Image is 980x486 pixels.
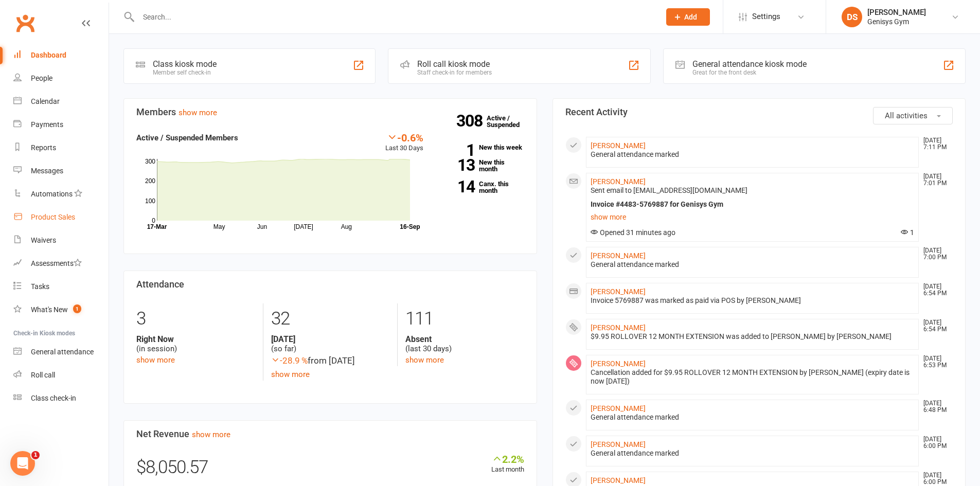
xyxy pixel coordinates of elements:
[487,107,532,136] a: 308Active / Suspended
[13,183,109,206] a: Automations
[192,430,230,439] a: show more
[13,364,109,387] a: Roll call
[591,476,646,484] a: [PERSON_NAME]
[918,355,952,369] time: [DATE] 6:53 PM
[885,111,928,120] span: All activities
[136,133,238,142] strong: Active / Suspended Members
[271,370,310,379] a: show more
[439,142,475,158] strong: 1
[136,107,524,117] h3: Members
[439,144,524,151] a: 1New this week
[591,296,915,305] div: Invoice 5769887 was marked as paid via POS by [PERSON_NAME]
[752,5,780,28] span: Settings
[271,334,389,354] div: (so far)
[591,359,646,368] a: [PERSON_NAME]
[73,304,81,313] span: 1
[13,90,109,113] a: Calendar
[13,387,109,410] a: Class kiosk mode
[271,334,389,344] strong: [DATE]
[405,334,524,344] strong: Absent
[591,210,915,224] a: show more
[13,298,109,321] a: What's New1
[13,67,109,90] a: People
[271,355,308,366] span: -28.9 %
[873,107,953,124] button: All activities
[692,59,807,69] div: General attendance kiosk mode
[591,368,915,386] div: Cancellation added for $9.95 ROLLOVER 12 MONTH EXTENSION by [PERSON_NAME] (expiry date is now [DA...
[591,440,646,448] a: [PERSON_NAME]
[591,251,646,260] a: [PERSON_NAME]
[439,159,524,172] a: 13New this month
[591,413,915,422] div: General attendance marked
[901,228,914,237] span: 1
[591,200,915,209] div: Invoice #4483-5769887 for Genisys Gym
[13,136,109,159] a: Reports
[31,167,63,175] div: Messages
[13,229,109,252] a: Waivers
[591,332,915,341] div: $9.95 ROLLOVER 12 MONTH EXTENSION was added to [PERSON_NAME] by [PERSON_NAME]
[31,51,66,59] div: Dashboard
[136,355,175,365] a: show more
[591,260,915,269] div: General attendance marked
[591,150,915,159] div: General attendance marked
[918,173,952,187] time: [DATE] 7:01 PM
[31,394,76,402] div: Class check-in
[918,283,952,297] time: [DATE] 6:54 PM
[31,305,68,314] div: What's New
[591,186,747,194] span: Sent email to [EMAIL_ADDRESS][DOMAIN_NAME]
[31,259,82,267] div: Assessments
[31,97,60,105] div: Calendar
[13,275,109,298] a: Tasks
[565,107,953,117] h3: Recent Activity
[153,69,217,76] div: Member self check-in
[385,132,423,143] div: -0.6%
[31,143,56,152] div: Reports
[591,404,646,412] a: [PERSON_NAME]
[417,69,492,76] div: Staff check-in for members
[153,59,217,69] div: Class kiosk mode
[491,453,524,475] div: Last month
[684,13,697,21] span: Add
[31,74,52,82] div: People
[13,113,109,136] a: Payments
[918,319,952,333] time: [DATE] 6:54 PM
[31,451,40,459] span: 1
[13,206,109,229] a: Product Sales
[405,334,524,354] div: (last 30 days)
[439,181,524,194] a: 14Canx. this month
[136,334,255,344] strong: Right Now
[31,190,73,198] div: Automations
[13,252,109,275] a: Assessments
[13,44,109,67] a: Dashboard
[439,179,475,194] strong: 14
[136,429,524,439] h3: Net Revenue
[31,120,63,129] div: Payments
[31,236,56,244] div: Waivers
[842,7,862,27] div: DS
[271,354,389,368] div: from [DATE]
[867,8,926,17] div: [PERSON_NAME]
[867,17,926,26] div: Genisys Gym
[591,177,646,186] a: [PERSON_NAME]
[13,159,109,183] a: Messages
[135,10,653,24] input: Search...
[918,436,952,449] time: [DATE] 6:00 PM
[918,137,952,151] time: [DATE] 7:11 PM
[591,287,646,296] a: [PERSON_NAME]
[918,472,952,485] time: [DATE] 6:00 PM
[136,279,524,290] h3: Attendance
[405,303,524,334] div: 111
[591,141,646,150] a: [PERSON_NAME]
[31,213,75,221] div: Product Sales
[692,69,807,76] div: Great for the front desk
[271,303,389,334] div: 32
[385,132,423,154] div: Last 30 Days
[591,228,675,237] span: Opened 31 minutes ago
[12,10,38,36] a: Clubworx
[136,303,255,334] div: 3
[179,108,217,117] a: show more
[591,449,915,458] div: General attendance marked
[439,157,475,173] strong: 13
[918,400,952,413] time: [DATE] 6:48 PM
[31,371,55,379] div: Roll call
